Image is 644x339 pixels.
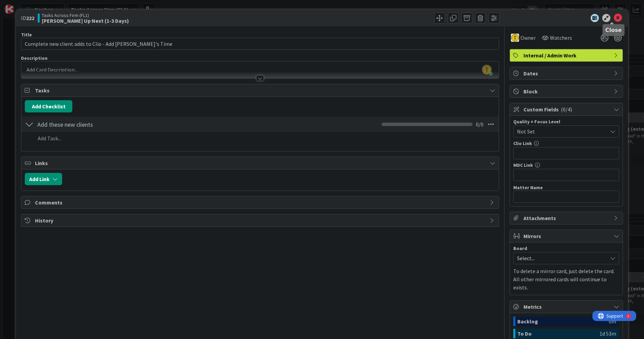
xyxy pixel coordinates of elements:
[21,14,34,22] span: ID
[42,13,129,18] span: Tasks Across Firm (FL1)
[14,1,31,9] span: Support
[523,232,610,240] span: Mirrors
[517,127,604,136] span: Not Set
[21,32,32,38] label: Title
[523,51,610,59] span: Internal / Admin Work
[520,34,536,42] span: Owner
[482,65,492,74] img: w2hYNI6YBWH9U1r8tnFWyiNNNgQZ1p4m.jpg
[25,100,72,112] button: Add Checklist
[42,18,129,23] b: [PERSON_NAME] Up Next (1-3 Days)
[513,119,619,124] div: Quality + Focus Level
[35,86,486,94] span: Tasks
[550,34,572,42] span: Watchers
[513,246,527,251] span: Board
[600,329,616,338] div: 1d 53m
[609,317,616,326] div: 0m
[517,253,604,263] span: Select...
[605,27,622,33] h5: Close
[517,329,600,338] div: To Do
[513,267,619,291] p: To delete a mirror card, just delete the card. All other mirrored cards will continue to exists.
[35,198,486,207] span: Comments
[35,216,486,225] span: History
[523,87,610,95] span: Block
[513,141,619,146] div: Clio Link
[35,118,188,130] input: Add Checklist...
[35,3,37,8] div: 1
[523,69,610,77] span: Dates
[561,106,572,113] span: ( 0/4 )
[517,317,609,326] div: Backlog
[476,120,483,128] span: 0 / 0
[25,173,62,185] button: Add Link
[513,163,619,167] div: MDC Link
[26,15,34,21] b: 222
[21,38,499,50] input: type card name here...
[35,159,486,167] span: Links
[523,303,610,311] span: Metrics
[513,184,543,191] label: Matter Name
[21,55,48,61] span: Description
[523,214,610,222] span: Attachments
[511,34,519,42] img: TG
[523,105,610,113] span: Custom Fields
